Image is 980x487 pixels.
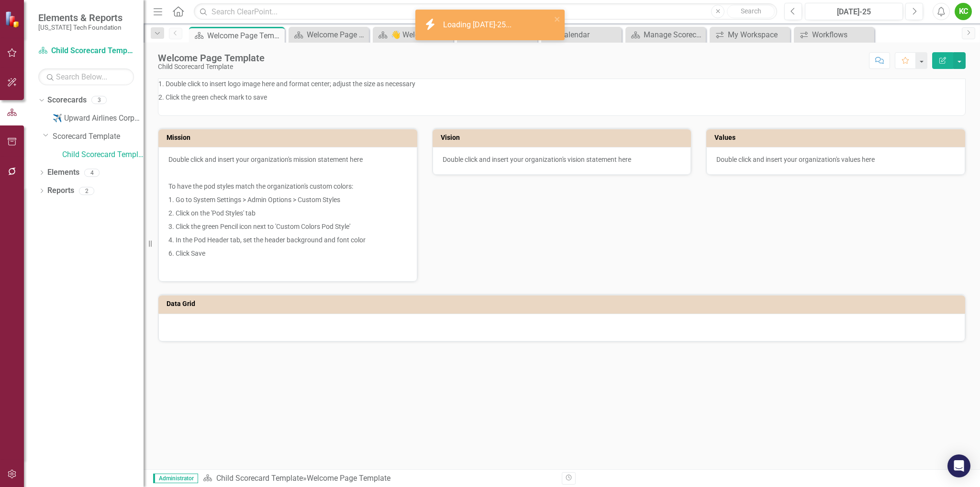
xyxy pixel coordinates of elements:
div: My Workspace [728,29,788,41]
div: Workflows [812,29,872,41]
p: 1. Double click to insert logo image here and format center; adjust the size as necessary [158,79,965,91]
p: To have the pod styles match the organization's custom colors: [168,180,407,193]
p: Double click and insert your organization's mission statement here [168,155,407,166]
a: Reports [47,185,74,196]
button: Search [727,5,775,18]
div: Welcome Page Template [307,474,390,483]
div: Loading [DATE]-25... [443,20,514,31]
div: Child Scorecard Template [158,63,265,70]
p: 1. Go to System Settings > Admin Options > Custom Styles [168,193,407,206]
p: 4. In the Pod Header tab, set the header background and font color [168,233,407,247]
div: 2 [79,187,94,195]
div: Welcome Page Template [158,53,265,63]
a: Child Scorecard Template [216,474,303,483]
a: Child Scorecard Template [38,45,134,57]
div: 👋 Welcome Page [391,29,451,41]
input: Search Below... [38,68,134,85]
span: Administrator [153,474,198,483]
h3: Data Grid [167,300,960,307]
a: Child Scorecard Template [62,149,144,160]
div: Welcome Page Template [307,29,367,41]
a: Calendar [544,29,619,41]
p: 6. Click Save [168,247,407,260]
div: Welcome Page Template [207,30,282,42]
a: Scorecards [47,95,87,106]
button: close [554,13,561,24]
div: Calendar [559,29,619,41]
a: 👋 Welcome Page [375,29,451,41]
a: Workflows [796,29,872,41]
div: [DATE]-25 [808,6,900,18]
div: 4 [84,169,100,177]
p: 3. Click the green Pencil icon next to 'Custom Colors Pod Style' [168,220,407,233]
p: 2. Click on the 'Pod Styles' tab [168,206,407,220]
a: Manage Scorecards [628,29,703,41]
p: Double click and insert your organization's values here [716,155,955,164]
a: My Workspace [712,29,788,41]
div: 3 [91,96,107,104]
a: Scorecard Template [53,131,144,142]
span: Search [741,7,761,15]
div: Open Intercom Messenger [947,454,970,477]
div: » [203,473,555,484]
button: KC [955,3,972,20]
p: Double click and insert your organization's vision statement here [443,155,681,164]
input: Search ClearPoint... [194,3,777,20]
h3: Mission [167,134,412,141]
h3: Values [714,134,960,141]
h3: Vision [441,134,687,141]
span: Elements & Reports [38,12,122,23]
small: [US_STATE] Tech Foundation [38,23,122,31]
button: [DATE]-25 [805,3,903,20]
div: Manage Scorecards [644,29,703,41]
p: 2. Click the green check mark to save [158,91,965,104]
a: Elements [47,167,79,178]
img: ClearPoint Strategy [5,11,22,28]
a: ✈️ Upward Airlines Corporate [53,113,144,124]
a: Welcome Page Template [291,29,367,41]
